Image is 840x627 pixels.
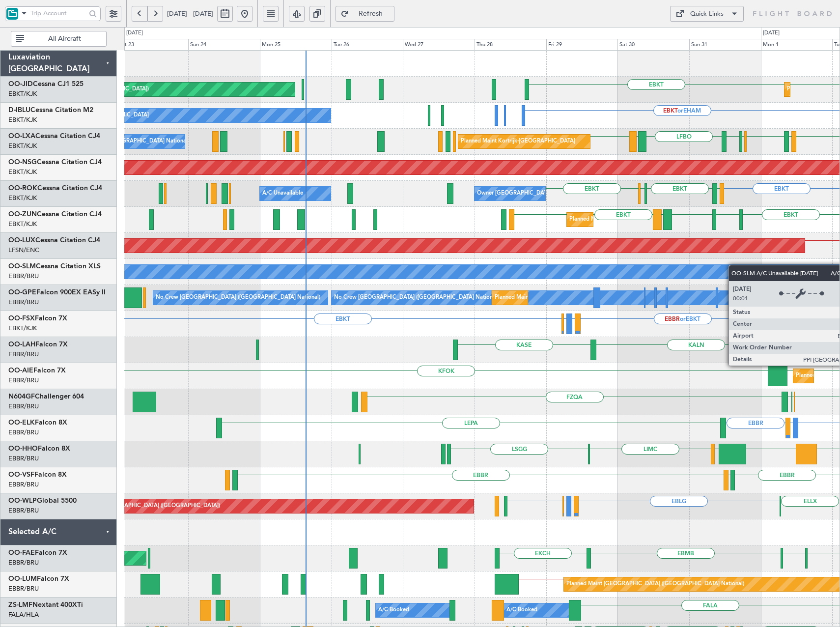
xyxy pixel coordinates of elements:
[617,39,689,51] div: Sat 30
[8,480,39,489] a: EBBR/BRU
[8,246,39,255] a: LFSN/ENC
[8,142,37,150] a: EBKT/KJK
[8,211,37,218] span: OO-ZUN
[8,428,39,437] a: EBBR/BRU
[8,211,102,218] a: OO-ZUNCessna Citation CJ4
[8,376,39,385] a: EBBR/BRU
[332,39,403,51] div: Tue 26
[126,29,143,37] div: [DATE]
[546,39,618,51] div: Fri 29
[8,237,100,244] a: OO-LUXCessna Citation CJ4
[8,341,35,348] span: OO-LAH
[8,445,38,452] span: OO-HHO
[8,133,35,140] span: OO-LXA
[8,471,67,478] a: OO-VSFFalcon 8X
[8,419,35,426] span: OO-ELK
[403,39,475,51] div: Wed 27
[566,577,744,592] div: Planned Maint [GEOGRAPHIC_DATA] ([GEOGRAPHIC_DATA] National)
[8,393,35,400] span: N604GF
[8,549,35,556] span: OO-FAE
[8,575,37,582] span: OO-LUM
[8,263,36,270] span: OO-SLM
[8,506,39,515] a: EBBR/BRU
[8,584,39,593] a: EBBR/BRU
[8,185,102,192] a: OO-ROKCessna Citation CJ4
[763,29,780,37] div: [DATE]
[8,289,36,296] span: OO-GPE
[8,341,68,348] a: OO-LAHFalcon 7X
[8,324,37,333] a: EBKT/KJK
[690,9,724,19] div: Quick Links
[8,445,70,452] a: OO-HHOFalcon 8X
[8,194,37,202] a: EBKT/KJK
[8,558,39,567] a: EBBR/BRU
[506,603,537,618] div: A/C Booked
[8,133,100,140] a: OO-LXACessna Citation CJ4
[8,419,67,426] a: OO-ELKFalcon 8X
[8,367,33,374] span: OO-AIE
[8,315,35,322] span: OO-FSX
[8,610,39,619] a: FALA/HLA
[8,393,84,400] a: N604GFChallenger 604
[8,289,106,296] a: OO-GPEFalcon 900EX EASy II
[8,159,37,166] span: OO-NSG
[351,10,391,17] span: Refresh
[8,89,37,98] a: EBKT/KJK
[8,272,39,281] a: EBBR/BRU
[8,237,35,244] span: OO-LUX
[26,35,103,42] span: All Aircraft
[188,39,260,51] div: Sun 24
[8,81,84,87] a: OO-JIDCessna CJ1 525
[117,39,189,51] div: Sat 23
[167,9,213,18] span: [DATE] - [DATE]
[30,6,86,21] input: Trip Account
[8,159,102,166] a: OO-NSGCessna Citation CJ4
[8,298,39,307] a: EBBR/BRU
[8,81,33,87] span: OO-JID
[8,601,32,608] span: ZS-LMF
[8,575,69,582] a: OO-LUMFalcon 7X
[8,107,30,114] span: D-IBLU
[8,471,34,478] span: OO-VSF
[8,367,66,374] a: OO-AIEFalcon 7X
[8,350,39,359] a: EBBR/BRU
[8,454,39,463] a: EBBR/BRU
[8,315,67,322] a: OO-FSXFalcon 7X
[689,39,761,51] div: Sun 31
[8,220,37,228] a: EBKT/KJK
[334,290,499,305] div: No Crew [GEOGRAPHIC_DATA] ([GEOGRAPHIC_DATA] National)
[8,263,101,270] a: OO-SLMCessna Citation XLS
[8,402,39,411] a: EBBR/BRU
[670,6,744,22] button: Quick Links
[761,39,833,51] div: Mon 1
[495,290,672,305] div: Planned Maint [GEOGRAPHIC_DATA] ([GEOGRAPHIC_DATA] National)
[8,115,37,124] a: EBKT/KJK
[336,6,394,22] button: Refresh
[569,212,684,227] div: Planned Maint Kortrijk-[GEOGRAPHIC_DATA]
[8,549,67,556] a: OO-FAEFalcon 7X
[262,186,303,201] div: A/C Unavailable
[8,107,93,114] a: D-IBLUCessna Citation M2
[11,31,107,47] button: All Aircraft
[461,134,575,149] div: Planned Maint Kortrijk-[GEOGRAPHIC_DATA]
[8,168,37,176] a: EBKT/KJK
[475,39,546,51] div: Thu 28
[8,497,77,504] a: OO-WLPGlobal 5500
[8,185,37,192] span: OO-ROK
[8,601,83,608] a: ZS-LMFNextant 400XTi
[8,497,37,504] span: OO-WLP
[156,290,320,305] div: No Crew [GEOGRAPHIC_DATA] ([GEOGRAPHIC_DATA] National)
[477,186,610,201] div: Owner [GEOGRAPHIC_DATA]-[GEOGRAPHIC_DATA]
[260,39,332,51] div: Mon 25
[378,603,409,618] div: A/C Booked
[65,499,220,513] div: Planned Maint [GEOGRAPHIC_DATA] ([GEOGRAPHIC_DATA])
